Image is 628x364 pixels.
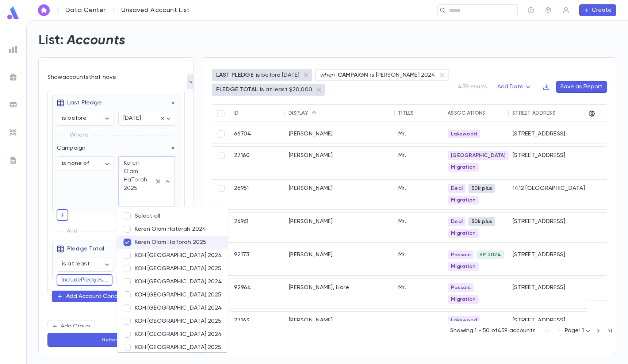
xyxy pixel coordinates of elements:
p: is at least $20,000 [260,86,312,93]
div: Page: 1 [565,325,593,337]
button: Add Group [47,321,95,332]
div: 1412 [GEOGRAPHIC_DATA] [509,180,600,209]
span: Lakewood [448,318,480,323]
h2: List: [38,32,64,49]
div: [DATE] [118,111,175,126]
img: home_white.a664292cf8c1dea59945f0da9f25487c.svg [39,7,48,13]
div: [STREET_ADDRESS] [509,125,600,143]
img: reports_grey.c525e4749d1bce6a11f5fe2a8de1b229.svg [9,45,18,54]
span: is none of [62,161,89,166]
span: Migration [448,264,479,269]
button: Sort [239,107,250,119]
li: Select all [117,210,228,223]
button: IncludePledges... [57,274,112,286]
div: [PERSON_NAME] [285,213,395,242]
li: KOH [GEOGRAPHIC_DATA] 2024 [117,302,228,315]
div: 27160 [230,147,285,176]
li: Keren Olam HaTorah 2025 [117,236,228,249]
li: KOH [GEOGRAPHIC_DATA] 2025 [117,315,228,328]
div: Campaign [53,140,175,152]
p: Show accounts that have [47,74,185,81]
div: PLEDGE TOTALis at least $20,000 [212,84,325,96]
span: Deal [448,185,466,191]
div: is none of [57,157,114,171]
li: KOH [GEOGRAPHIC_DATA] 2025 [117,262,228,275]
span: is at least [62,261,90,267]
div: Associations [448,110,485,116]
p: PLEDGE TOTAL [216,86,258,93]
p: when [320,72,335,79]
div: [STREET_ADDRESS] [509,213,600,242]
div: [PERSON_NAME] [285,180,395,209]
li: Keren Olam Hatorah 2024 [117,223,228,236]
span: SP 2024 [476,252,504,258]
img: campaigns_grey.99e729a5f7ee94e3726e6486bddda8f1.svg [9,73,18,81]
h2: Accounts [67,32,126,49]
span: 50k plus [468,185,495,191]
button: Sort [555,107,567,119]
div: whenCAMPAIGNis [PERSON_NAME] 2024 [315,69,449,81]
button: Clear [153,176,163,187]
div: Keren Olam HaTorah 2025 [124,159,150,193]
div: Titles [398,110,414,116]
div: [PERSON_NAME] [285,147,395,176]
div: Display [288,110,308,116]
span: Deal [448,219,466,225]
button: Sort [308,107,320,119]
li: KOH [GEOGRAPHIC_DATA] 2024 [117,328,228,341]
span: Passaic [448,252,474,258]
span: is before [62,115,87,121]
span: Migration [448,197,479,203]
li: KOH [GEOGRAPHIC_DATA] 2025 [117,341,228,354]
p: Unsaved Account List [121,6,190,14]
div: Mr. [395,147,444,176]
span: Page: 1 [565,328,584,334]
div: 92964 [230,279,285,308]
button: Save as Report [556,81,607,93]
div: [STREET_ADDRESS] [509,147,600,176]
button: Sort [414,107,426,119]
a: Data Center [65,6,106,14]
span: Migration [448,296,479,302]
div: [STREET_ADDRESS] [509,246,600,276]
div: is at least [57,257,114,271]
div: Street Address [512,110,555,116]
p: 459 results [458,83,487,91]
div: Mr. [395,246,444,276]
span: Migration [448,230,479,236]
div: LAST PLEDGEis before [DATE] [212,69,312,81]
div: 66704 [230,125,285,143]
p: is [PERSON_NAME] 2024 [370,72,435,79]
span: Lakewood [448,131,480,137]
button: Add Data [493,81,537,93]
img: letters_grey.7941b92b52307dd3b8a917253454ce1c.svg [9,156,18,165]
button: Refresh List [47,333,185,347]
button: Close [162,176,173,187]
div: is before [57,111,114,126]
span: 50k plus [468,219,495,225]
img: logo [6,6,20,20]
div: 26961 [230,213,285,242]
p: is before [DATE] [256,72,300,79]
p: Showing 1 - 50 of 459 accounts [450,327,536,334]
img: batches_grey.339ca447c9d9533ef1741baa751efc33.svg [9,100,18,109]
p: CAMPAIGN [338,72,368,79]
span: [GEOGRAPHIC_DATA] [448,153,509,158]
span: [DATE] [123,115,141,121]
div: [STREET_ADDRESS] [509,279,600,308]
span: Passaic [448,285,474,291]
li: KOH [GEOGRAPHIC_DATA] 2024 [117,249,228,262]
button: Add Account Condition [52,291,134,302]
li: KOH [GEOGRAPHIC_DATA] 2024 [117,275,228,288]
div: Add Account Condition [66,293,130,300]
img: imports_grey.530a8a0e642e233f2baf0ef88e8c9fcb.svg [9,128,18,137]
div: Mr. [395,213,444,242]
div: 92173 [230,246,285,276]
div: ID [234,110,239,116]
li: KOH [GEOGRAPHIC_DATA] 2025 [117,288,228,302]
div: Mr. [395,125,444,143]
span: Migration [448,164,479,170]
div: [PERSON_NAME], Liore [285,279,395,308]
div: [PERSON_NAME] [285,246,395,276]
div: 26951 [230,180,285,209]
